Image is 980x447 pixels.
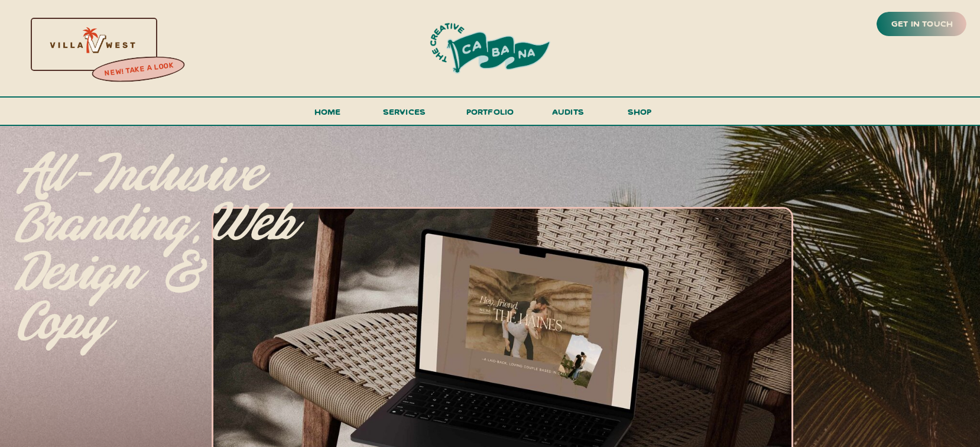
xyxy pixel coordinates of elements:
[889,16,955,33] a: get in touch
[383,106,426,117] span: services
[462,104,518,126] a: portfolio
[550,104,586,125] a: audits
[379,104,429,126] a: services
[17,151,299,318] p: All-inclusive branding, web design & copy
[90,58,187,82] a: new! take a look
[611,104,668,125] a: shop
[309,104,346,126] a: Home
